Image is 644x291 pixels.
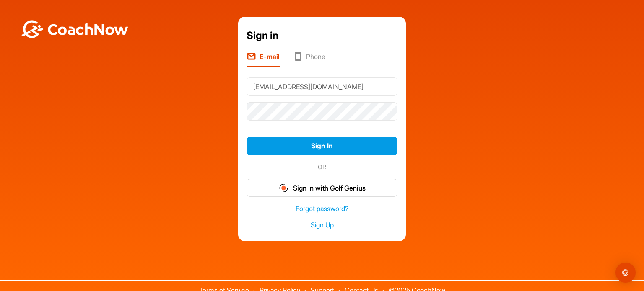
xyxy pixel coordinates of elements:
img: gg_logo [278,183,289,193]
li: Phone [293,52,325,67]
button: Sign In with Golf Genius [247,179,397,197]
button: Sign In [247,137,397,155]
a: Sign Up [247,220,397,230]
span: OR [314,162,330,171]
div: Sign in [247,28,397,43]
input: E-mail [247,77,397,96]
li: E-mail [247,52,280,67]
img: BwLJSsUCoWCh5upNqxVrqldRgqLPVwmV24tXu5FoVAoFEpwwqQ3VIfuoInZCoVCoTD4vwADAC3ZFMkVEQFDAAAAAElFTkSuQmCC [20,20,129,38]
a: Forgot password? [247,204,397,214]
div: Open Intercom Messenger [615,263,636,283]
